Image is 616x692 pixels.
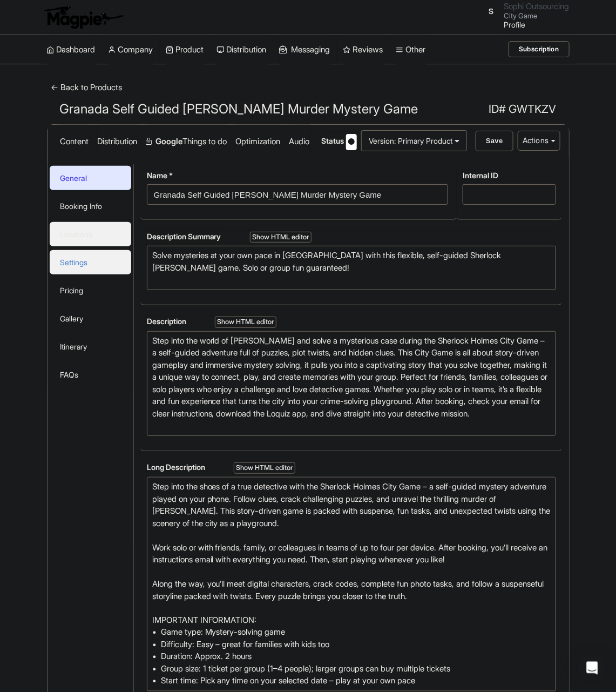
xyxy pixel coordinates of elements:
[50,222,132,246] a: Locations
[152,481,551,688] div: Step into the shoes of a true detective with the Sherlock Holmes City Game – a self-guided myster...
[50,278,132,303] a: Pricing
[509,41,569,57] a: Subscription
[250,232,312,243] div: Show HTML editor
[50,250,132,274] a: Settings
[60,101,418,117] span: Granada Self Guided [PERSON_NAME] Murder Mystery Game
[215,317,277,328] div: Show HTML editor
[489,98,557,120] span: ID# GWTKZV
[47,35,96,65] a: Dashboard
[234,462,296,474] div: Show HTML editor
[47,77,127,98] a: ← Back to Products
[289,125,310,159] a: Audio
[152,250,551,286] div: Solve mysteries at your own pace in [GEOGRAPHIC_DATA] with this flexible, self-guided Sherlock [P...
[146,125,227,159] a: GoogleThings to do
[321,135,344,146] span: Status
[343,35,383,65] a: Reviews
[50,306,132,331] a: Gallery
[504,1,570,11] span: Sophi Outsourcing
[361,130,467,151] a: Version: Primary Product
[147,317,188,326] span: Description
[476,131,513,151] input: Save
[483,3,500,20] span: S
[463,171,498,180] span: Internal ID
[579,655,605,681] div: Open Intercom Messenger
[156,136,183,148] strong: Google
[98,125,138,159] a: Distribution
[147,171,167,180] span: Name
[42,5,125,29] img: logo-ab69f6fb50320c5b225c76a69d11143b.png
[476,2,570,19] a: S Sophi Outsourcing City Game
[236,125,281,159] a: Optimization
[50,166,132,190] a: General
[504,12,570,19] small: City Game
[518,131,560,151] button: Actions
[50,194,132,218] a: Booking Info
[109,35,153,65] a: Company
[346,134,357,151] div: Active
[217,35,267,65] a: Distribution
[50,362,132,387] a: FAQs
[280,35,330,65] a: Messaging
[147,462,207,472] span: Long Description
[152,335,551,432] div: Step into the world of [PERSON_NAME] and solve a mysterious case during the Sherlock Holmes City ...
[396,35,426,65] a: Other
[147,232,223,241] span: Description Summary
[504,20,526,29] a: Profile
[60,125,89,159] a: Content
[166,35,204,65] a: Product
[50,334,132,359] a: Itinerary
